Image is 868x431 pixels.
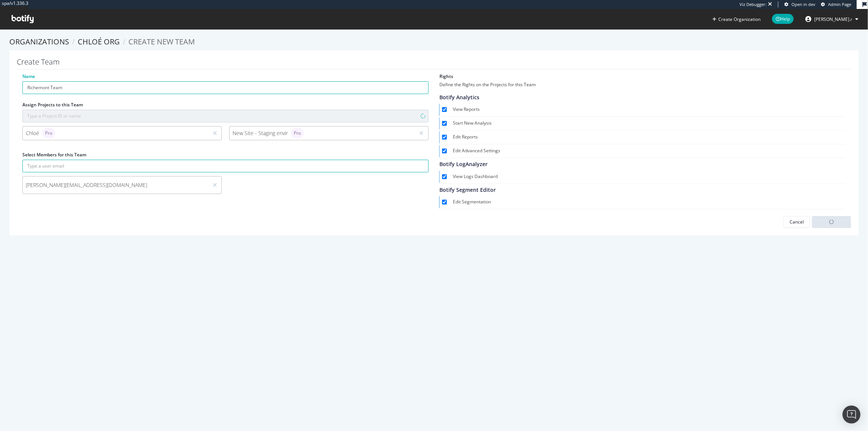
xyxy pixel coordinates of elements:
[442,121,447,126] input: Start New Analysis
[9,37,69,47] a: Organizations
[26,181,205,189] span: [PERSON_NAME][EMAIL_ADDRESS][DOMAIN_NAME]
[17,58,851,69] h1: Create Team
[442,135,447,140] input: Edit Reports
[45,131,52,135] span: Pro
[42,128,55,138] div: brand label
[22,110,429,122] input: Type a Project ID or name
[128,37,195,47] span: Create new Team
[712,16,761,23] button: Create Organization
[442,174,447,179] input: View Logs Dashboard
[821,1,851,7] a: Admin Page
[440,73,454,79] label: Rights
[22,81,429,94] input: Enter a name for this Team
[440,187,843,193] h4: Botify Segment Editor
[233,128,412,138] div: New Site - Staging envir
[453,199,843,206] label: Edit Segmentation
[784,1,815,7] a: Open in dev
[440,94,843,100] h4: Botify Analytics
[772,14,794,24] span: Help
[791,1,815,7] span: Open in dev
[453,120,843,127] label: Start New Analysis
[22,101,83,108] label: Assign Projects to this Team
[783,216,810,228] button: Cancel
[440,81,846,88] p: Define the Rights on the Projects for this Team
[799,13,864,25] button: [PERSON_NAME].r
[814,16,852,22] span: arthur.r
[442,200,447,204] input: Edit Segmentation
[78,37,120,47] a: Chloé org
[9,37,859,47] ol: breadcrumbs
[442,149,447,153] input: Edit Advanced Settings
[828,1,851,7] span: Admin Page
[22,73,35,79] label: Name
[22,160,429,172] input: Type a user email
[26,128,205,138] div: Chloé
[294,131,301,135] span: Pro
[790,219,804,225] div: Cancel
[783,219,810,225] a: Cancel
[291,128,304,138] div: brand label
[843,406,861,424] div: Open Intercom Messenger
[453,147,843,155] label: Edit Advanced Settings
[442,107,447,112] input: View Reports
[453,106,843,113] label: View Reports
[812,216,851,228] div: loading
[453,134,843,141] label: Edit Reports
[740,1,766,7] div: Viz Debugger:
[22,152,86,158] label: Select Members for this Team
[440,161,843,167] h4: Botify LogAnalyzer
[453,173,843,181] label: View Logs Dashboard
